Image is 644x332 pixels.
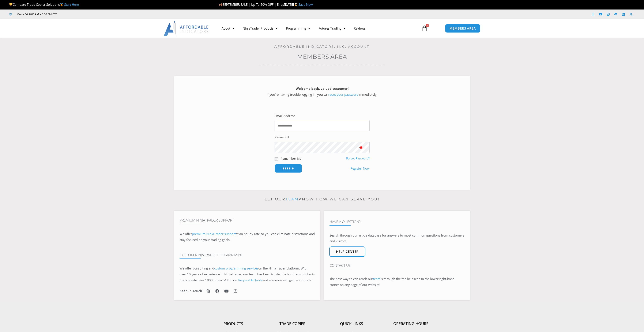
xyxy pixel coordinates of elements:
a: Futures Trading [314,23,350,33]
a: 0 [415,22,434,34]
span: SEPTEMBER SALE | Up To 50% OFF | Ends [219,2,284,7]
img: 🏆 [9,3,12,6]
a: Programming [282,23,314,33]
img: 🥇 [60,3,63,6]
p: Let our know how we can serve you! [174,196,470,203]
a: custom programming services [214,266,258,270]
h4: Products [204,321,263,326]
h4: Contact Us [329,263,465,268]
h4: Trade Copier [263,321,322,326]
p: If you’re having trouble logging in, you can immediately. [182,86,463,98]
span: Help center [336,250,359,253]
span: at an hourly rate so you can eliminate distractions and stay focused on your trading goals. [180,232,315,242]
a: About [217,23,238,33]
a: Forgot Password? [346,156,370,160]
a: Help center [329,246,365,257]
a: MEMBERS AREA [445,24,480,33]
img: ⌛ [294,3,297,6]
span: 0 [426,24,429,27]
label: Remember Me [280,156,301,161]
h4: Custom NinjaTrader Programming [180,253,315,257]
a: Register Now [350,166,370,171]
strong: Welcome back, valued customer! [296,86,349,91]
p: The best way to can reach our is through the the help icon in the lower right-hand corner on any ... [329,276,465,288]
a: team [373,277,380,281]
a: Affordable Indicators, Inc. Account [274,45,370,49]
h6: Keep in Touch [180,289,202,293]
a: team [285,197,299,201]
span: on the NinjaTrader platform. With over 10 years of experience in NinjaTrader, our team has been t... [180,266,315,282]
a: premium NinjaTrader support [192,232,236,236]
nav: Menu [217,23,417,33]
button: Show password [353,142,370,153]
a: NinjaTrader Products [238,23,282,33]
a: Reviews [350,23,370,33]
img: 🍂 [219,3,222,6]
span: We offer [180,232,192,236]
h4: Premium NinjaTrader Support [180,218,315,222]
a: Request A Quote [238,278,263,282]
a: reset your password [329,92,358,97]
a: Start Here [64,2,79,7]
h4: Operating Hours [381,321,440,326]
a: Save Now [298,2,313,7]
label: Password [275,134,289,140]
span: Compare Trade Copier Solutions [9,2,79,7]
span: MEMBERS AREA [449,27,476,30]
strong: [DATE] [284,2,298,7]
iframe: Customer reviews powered by Trustpilot [63,12,126,16]
span: Mon - Fri: 8:00 AM – 6:00 PM EST [16,12,57,17]
span: We offer consulting and [180,266,258,270]
img: LogoAI | Affordable Indicators – NinjaTrader [164,21,209,36]
h4: Quick Links [322,321,381,326]
label: Email Address [275,113,295,119]
h4: Have A Question? [329,220,465,224]
p: Search through our article database for answers to most common questions from customers and visit... [329,233,465,244]
a: Members Area [297,53,347,60]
